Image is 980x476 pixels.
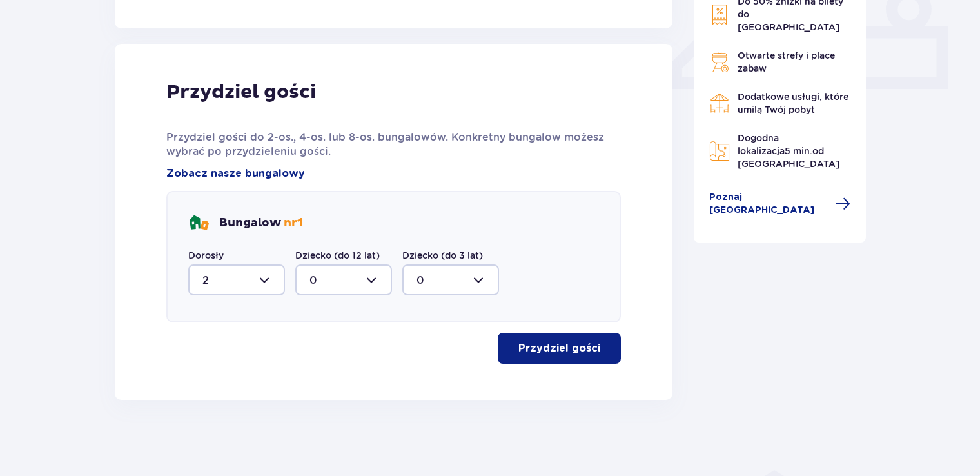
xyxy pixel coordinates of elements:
[738,50,835,74] span: Otwarte strefy i place zabaw
[709,141,730,161] img: Map Icon
[785,146,812,156] span: 5 min.
[709,93,730,114] img: Restaurant Icon
[709,191,828,217] span: Poznaj [GEOGRAPHIC_DATA]
[188,213,209,233] img: bungalows Icon
[166,130,621,159] p: Przydziel gości do 2-os., 4-os. lub 8-os. bungalowów. Konkretny bungalow możesz wybrać po przydzi...
[295,249,380,262] label: Dziecko (do 12 lat)
[709,4,730,25] img: Discount Icon
[498,333,621,364] button: Przydziel gości
[284,215,303,230] span: nr 1
[738,92,848,115] span: Dodatkowe usługi, które umilą Twój pobyt
[738,133,839,169] span: Dogodna lokalizacja od [GEOGRAPHIC_DATA]
[402,249,483,262] label: Dziecko (do 3 lat)
[518,341,600,355] p: Przydziel gości
[166,166,305,181] a: Zobacz nasze bungalowy
[709,191,851,217] a: Poznaj [GEOGRAPHIC_DATA]
[219,215,303,231] p: Bungalow
[166,80,316,104] p: Przydziel gości
[188,249,224,262] label: Dorosły
[709,52,730,72] img: Grill Icon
